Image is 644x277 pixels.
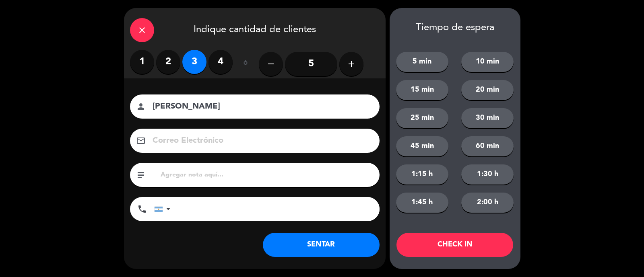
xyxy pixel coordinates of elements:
i: close [137,25,147,35]
i: phone [137,204,147,214]
div: Indique cantidad de clientes [124,8,386,50]
label: 1 [130,50,154,74]
input: Nombre del cliente [152,100,369,114]
i: email [136,136,146,146]
input: Correo Electrónico [152,134,369,148]
button: 25 min [396,108,448,128]
i: add [347,59,356,69]
button: add [339,52,363,76]
button: 1:45 h [396,193,448,213]
div: ó [233,50,259,78]
button: 5 min [396,52,448,72]
label: 4 [208,50,233,74]
i: remove [266,59,276,69]
i: person [136,102,146,111]
button: CHECK IN [396,233,513,257]
button: 30 min [461,108,514,128]
button: 15 min [396,80,448,100]
label: 3 [182,50,206,74]
button: 20 min [461,80,514,100]
input: Agregar nota aquí... [160,169,374,181]
button: remove [259,52,283,76]
button: 45 min [396,136,448,156]
div: Tiempo de espera [390,22,520,34]
button: SENTAR [263,233,380,257]
button: 60 min [461,136,514,156]
button: 1:15 h [396,164,448,185]
label: 2 [156,50,180,74]
div: Argentina: +54 [155,197,173,221]
i: subject [136,170,146,180]
button: 10 min [461,52,514,72]
button: 2:00 h [461,193,514,213]
button: 1:30 h [461,164,514,185]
